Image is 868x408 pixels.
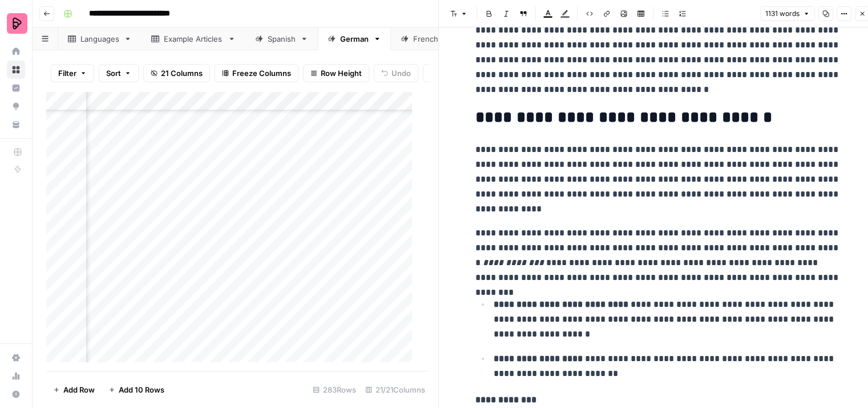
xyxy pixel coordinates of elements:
div: Languages [80,33,119,45]
a: Opportunities [7,97,25,115]
span: Freeze Columns [232,67,291,79]
a: Insights [7,79,25,97]
div: German [340,33,369,45]
a: Spanish [245,27,318,50]
a: French [391,27,461,50]
button: 1131 words [760,6,815,21]
button: Sort [99,64,139,82]
span: 1131 words [765,9,800,19]
div: French [413,33,439,45]
button: Freeze Columns [215,64,298,82]
span: 21 Columns [161,67,203,79]
a: Example Articles [142,27,245,50]
button: Undo [374,64,418,82]
a: Usage [7,367,25,385]
span: Add 10 Rows [119,384,164,395]
a: Home [7,42,25,61]
img: Preply Logo [7,13,27,34]
button: Add 10 Rows [102,381,171,399]
button: Workspace: Preply [7,9,25,38]
a: German [318,27,391,50]
a: Languages [58,27,142,50]
button: Filter [51,64,94,82]
button: 21 Columns [143,64,210,82]
a: Settings [7,349,25,367]
span: Undo [391,67,411,79]
div: Spanish [268,33,296,45]
span: Row Height [321,67,362,79]
span: Filter [58,67,76,79]
span: Sort [106,67,121,79]
a: Your Data [7,115,25,134]
button: Row Height [303,64,369,82]
div: 283 Rows [308,381,361,399]
div: 21/21 Columns [361,381,430,399]
button: Add Row [46,381,102,399]
div: Example Articles [164,33,223,45]
a: Browse [7,61,25,79]
button: Help + Support [7,385,25,403]
span: Add Row [63,384,95,395]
